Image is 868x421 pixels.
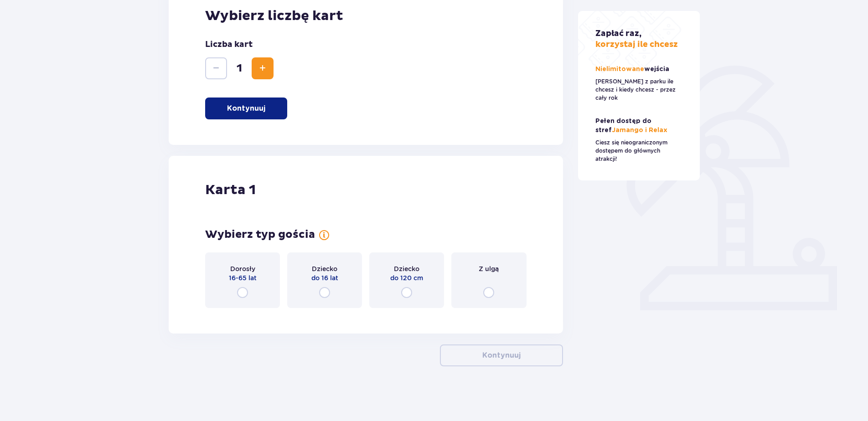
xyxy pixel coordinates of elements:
[230,264,255,273] span: Dorosły
[205,7,527,25] p: Wybierz liczbę kart
[205,98,287,119] button: Kontynuuj
[311,273,338,282] span: do 16 lat
[440,344,563,366] button: Kontynuuj
[390,273,423,282] span: do 120 cm
[482,350,521,360] p: Kontynuuj
[205,181,256,199] p: Karta 1
[595,28,678,50] p: korzystaj ile chcesz
[229,273,257,282] span: 16-65 lat
[205,228,315,241] p: Wybierz typ gościa
[595,65,671,74] p: Nielimitowane
[595,139,683,163] p: Ciesz się nieograniczonym dostępem do głównych atrakcji!
[595,118,651,133] span: Pełen dostęp do stref
[479,264,499,273] span: Z ulgą
[229,62,250,75] span: 1
[252,57,274,79] button: Zwiększ
[205,57,227,79] button: Zmniejsz
[595,77,683,102] p: [PERSON_NAME] z parku ile chcesz i kiedy chcesz - przez cały rok
[227,103,265,113] p: Kontynuuj
[644,66,669,72] span: wejścia
[595,117,683,135] p: Jamango i Relax
[394,264,419,273] span: Dziecko
[312,264,337,273] span: Dziecko
[595,28,641,39] span: Zapłać raz,
[205,39,253,50] p: Liczba kart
